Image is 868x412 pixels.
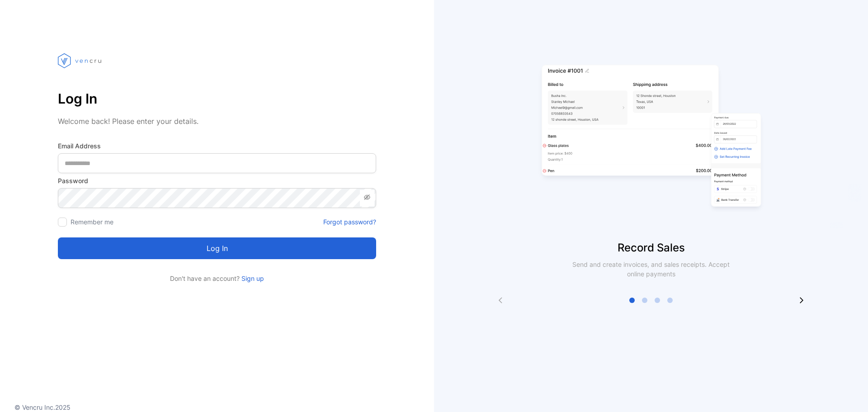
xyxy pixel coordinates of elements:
[434,240,868,256] p: Record Sales
[58,36,103,85] img: vencru logo
[71,218,113,226] label: Remember me
[564,260,738,279] p: Send and create invoices, and sales receipts. Accept online payments
[538,36,764,240] img: slider image
[58,237,376,259] button: Log in
[240,275,264,282] a: Sign up
[323,217,376,227] a: Forgot password?
[58,116,376,127] p: Welcome back! Please enter your details.
[58,274,376,283] p: Don't have an account?
[58,176,376,185] label: Password
[58,88,376,109] p: Log In
[58,141,376,151] label: Email Address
